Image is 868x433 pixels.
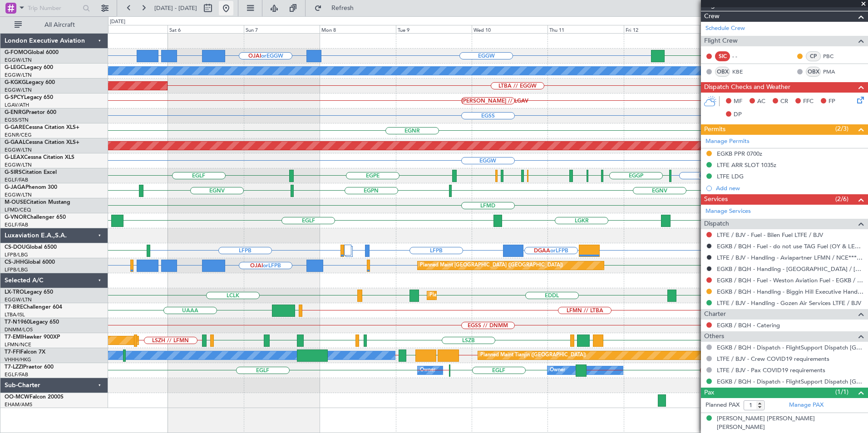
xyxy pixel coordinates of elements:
div: SIC [715,51,730,61]
span: CS-JHH [5,260,24,265]
a: EHAM/AMS [5,401,32,408]
div: Thu 11 [547,25,623,33]
span: (2/3) [835,124,848,133]
a: LFPB/LBG [5,266,28,273]
span: FFC [803,97,814,106]
a: EGKB / BQH - Handling - [GEOGRAPHIC_DATA] / [GEOGRAPHIC_DATA] / FAB [717,265,863,273]
button: All Aircraft [10,18,99,32]
a: EGGW/LTN [5,72,32,79]
a: G-SPCYLegacy 650 [5,95,53,100]
div: Sat 6 [168,25,243,33]
a: G-KGKGLegacy 600 [5,80,55,85]
div: Planned Maint Dusseldorf [429,289,489,302]
div: Mon 8 [320,25,395,33]
span: G-FOMO [5,50,28,55]
div: Owner [420,364,435,377]
a: EGKB / BQH - Fuel - do not use TAG Fuel (OY & LEA only) EGLF / FAB [717,242,863,250]
span: Crew [704,11,720,22]
a: LX-TROLegacy 650 [5,290,53,295]
a: EGGW/LTN [5,296,32,303]
span: Charter [704,309,726,320]
span: Others [704,331,724,342]
a: EGGW/LTN [5,162,32,168]
span: OO-MCW [5,394,30,400]
span: T7-EMI [5,335,22,340]
a: T7-LZZIPraetor 600 [5,364,54,370]
span: MF [734,97,742,106]
a: LTBA/ISL [5,311,25,318]
a: LFMN/NCE [5,341,31,348]
a: M-OUSECitation Mustang [5,200,70,205]
label: Planned PAX [705,401,740,410]
a: EGGW/LTN [5,147,32,153]
a: PBC [823,52,843,60]
a: EGKB / BQH - Handling - Biggin Hill Executive Handling EGKB / BQH [717,288,863,295]
div: LTFE ARR SLOT 1035z [717,161,776,169]
div: OBX [715,67,730,77]
span: G-VNOR [5,215,27,220]
a: EGLF/FAB [5,177,28,183]
a: G-LEGCLegacy 600 [5,65,53,70]
div: Fri 5 [92,25,168,33]
span: FP [829,97,835,106]
a: EGGW/LTN [5,192,32,198]
a: G-GAALCessna Citation XLS+ [5,140,79,145]
a: T7-BREChallenger 604 [5,305,62,310]
a: LTFE / BJV - Handling - Gozen Air Services LTFE / BJV [717,299,861,307]
div: [PERSON_NAME] [PERSON_NAME] [PERSON_NAME] [717,414,863,432]
a: LTFE / BJV - Fuel - Bilen Fuel LTFE / BJV [717,231,823,239]
span: T7-LZZI [5,364,23,370]
a: LTFE / BJV - Crew COVID19 requirements [717,355,829,363]
span: G-JAGA [5,185,25,190]
a: T7-FFIFalcon 7X [5,349,45,355]
span: G-KGKG [5,80,26,85]
div: Tue 9 [396,25,472,33]
span: Pax [704,388,714,398]
div: OBX [806,67,821,77]
div: Planned Maint [GEOGRAPHIC_DATA] ([GEOGRAPHIC_DATA]) [420,259,563,272]
a: G-JAGAPhenom 300 [5,185,57,190]
a: T7-EMIHawker 900XP [5,335,60,340]
a: DNMM/LOS [5,326,33,333]
a: LFMD/CEQ [5,207,31,213]
div: - - [732,52,753,60]
a: G-GARECessna Citation XLS+ [5,125,79,130]
span: CS-DOU [5,245,26,250]
span: G-SPCY [5,95,24,100]
a: Manage Services [705,207,751,216]
a: EGKB / BQH - Catering [717,321,780,329]
span: T7-N1960 [5,320,30,325]
div: Fri 12 [624,25,700,33]
a: CS-JHHGlobal 6000 [5,260,55,265]
span: LX-TRO [5,290,24,295]
div: Owner [550,364,565,377]
a: Schedule Crew [705,24,745,33]
span: G-LEAX [5,155,24,160]
a: Manage Permits [705,137,750,146]
span: T7-BRE [5,305,23,310]
div: EGKB PPR 0700z [717,150,762,157]
span: [DATE] - [DATE] [154,4,197,12]
div: Sat 13 [700,25,775,33]
span: CR [780,97,788,106]
span: Permits [704,124,725,135]
span: Dispatch Checks and Weather [704,82,790,93]
a: KBE [732,68,753,76]
span: All Aircraft [24,22,96,28]
a: EGSS/STN [5,117,29,123]
a: EGLF/FAB [5,221,28,228]
div: Sun 7 [244,25,320,33]
a: LGAV/ATH [5,102,29,108]
div: LTFE LDG [717,172,744,180]
span: G-ENRG [5,110,26,115]
span: Flight Crew [704,36,738,46]
a: Manage PAX [789,401,824,410]
a: EGKB / BQH - Dispatch - FlightSupport Dispatch [GEOGRAPHIC_DATA] [717,344,863,351]
a: EGKB / BQH - Dispatch - FlightSupport Dispatch [GEOGRAPHIC_DATA] [717,378,863,385]
a: EGKB / BQH - Fuel - Weston Aviation Fuel - EGKB / BQH [717,276,863,284]
div: [DATE] [110,18,125,26]
div: CP [806,51,821,61]
span: G-GARE [5,125,25,130]
a: LFPB/LBG [5,251,28,258]
div: Planned Maint Tianjin ([GEOGRAPHIC_DATA]) [480,349,586,362]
